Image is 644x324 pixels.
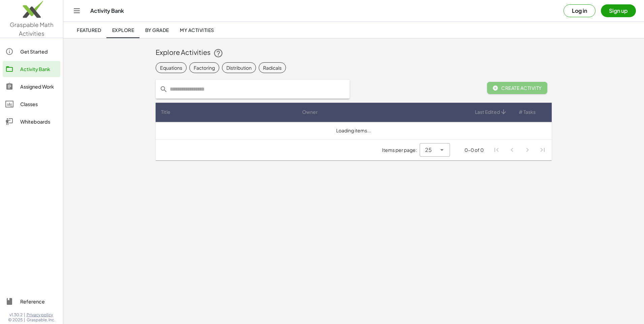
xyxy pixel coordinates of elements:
div: Radicals [263,64,282,71]
span: # Tasks [519,108,536,116]
a: Activity Bank [3,61,60,77]
button: Toggle navigation [71,5,82,16]
span: Owner [302,108,318,116]
div: Activity Bank [20,65,58,73]
span: Explore [112,27,134,33]
button: Sign up [601,4,636,17]
span: Items per page: [382,147,420,154]
span: Title [161,108,170,116]
a: Get Started [3,43,60,60]
span: © 2025 [8,317,23,323]
td: Loading items... [156,122,552,139]
button: Create Activity [487,82,547,94]
span: By Grade [145,27,169,33]
a: Privacy policy [27,312,55,318]
i: prepended action [160,85,168,93]
a: Assigned Work [3,78,60,95]
div: Whiteboards [20,118,58,126]
nav: Pagination Navigation [489,142,550,158]
a: Classes [3,96,60,112]
a: Whiteboards [3,114,60,130]
span: v1.30.2 [9,312,23,318]
div: Classes [20,100,58,108]
a: Reference [3,293,60,310]
div: Equations [160,64,182,71]
span: Graspable, Inc. [27,317,55,323]
span: Featured [77,27,101,33]
span: 25 [425,146,432,154]
button: Log in [563,4,595,17]
span: | [24,317,25,323]
div: Factoring [194,64,215,71]
div: Reference [20,297,58,305]
div: Get Started [20,47,58,56]
span: Graspable Math Activities [10,21,54,37]
span: My Activities [180,27,214,33]
span: Create Activity [492,85,542,91]
div: Explore Activities [156,47,552,58]
div: Distribution [226,64,252,71]
div: Assigned Work [20,83,58,91]
div: 0-0 of 0 [464,147,484,154]
span: Last Edited [475,108,500,116]
span: | [24,312,25,318]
